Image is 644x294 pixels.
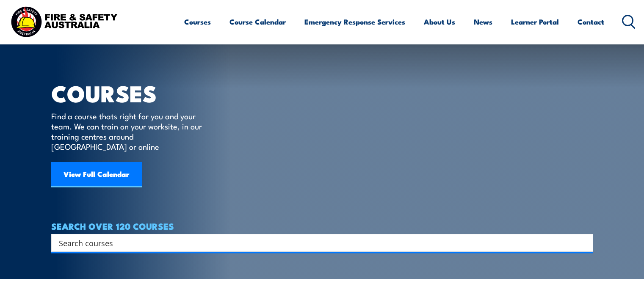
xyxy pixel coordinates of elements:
h1: COURSES [51,83,214,103]
a: About Us [424,11,455,33]
a: Emergency Response Services [304,11,405,33]
input: Search input [59,236,575,249]
a: Contact [578,11,604,33]
button: Search magnifier button [578,237,590,249]
a: News [474,11,492,33]
a: Courses [184,11,211,33]
form: Search form [61,237,576,249]
p: Find a course thats right for you and your team. We can train on your worksite, in our training c... [51,111,206,151]
a: View Full Calendar [51,162,142,187]
a: Course Calendar [229,11,286,33]
h4: SEARCH OVER 120 COURSES [51,221,593,231]
a: Learner Portal [511,11,559,33]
